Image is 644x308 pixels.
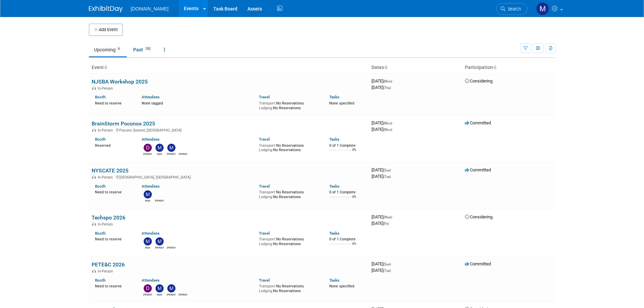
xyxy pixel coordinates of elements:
[144,284,152,292] img: Damien Dimino
[259,100,319,110] div: No Reservations No Reservations
[142,278,160,283] a: Attendees
[369,62,462,73] th: Dates
[259,101,276,105] span: Transport:
[329,143,366,148] div: 0 of 1 Complete
[167,237,175,245] img: Stephen Bart
[372,261,393,266] span: [DATE]
[179,152,187,156] div: Stephen Bart
[89,43,127,56] a: Upcoming6
[98,222,115,227] span: In-Person
[493,65,496,70] a: Sort by Participation Type
[167,152,175,156] div: Matthew Levin
[156,237,164,245] img: Matthew Levin
[143,198,152,203] div: Mark Menzella
[393,78,394,84] span: -
[329,184,339,189] a: Tasks
[465,120,491,125] span: Committed
[329,137,339,142] a: Tasks
[259,137,270,142] a: Travel
[98,128,115,133] span: In-Person
[383,86,391,90] span: (Thu)
[179,144,187,152] img: Stephen Bart
[95,100,132,106] div: Need to reserve
[155,152,164,156] div: Mark Menzella
[92,175,96,179] img: In-Person Event
[259,236,319,246] div: No Reservations No Reservations
[142,184,160,189] a: Attendees
[92,128,96,132] img: In-Person Event
[384,65,387,70] a: Sort by Start Date
[92,269,96,273] img: In-Person Event
[89,62,369,73] th: Event
[179,284,187,292] img: Stephen Bart
[179,292,187,297] div: Stephen Bart
[462,62,555,73] th: Participation
[383,222,389,226] span: (Fri)
[329,237,366,242] div: 0 of 1 Complete
[144,237,152,245] img: Mark Menzella
[156,284,164,292] img: Mark Menzella
[392,167,393,172] span: -
[392,261,393,266] span: -
[167,245,175,250] div: Stephen Bart
[259,189,319,199] div: No Reservations No Reservations
[393,214,394,219] span: -
[156,144,164,152] img: Mark Menzella
[259,95,270,99] a: Travel
[372,214,394,219] span: [DATE]
[259,283,319,293] div: No Reservations No Reservations
[155,245,164,250] div: Matthew Levin
[116,46,122,51] span: 6
[383,168,391,172] span: (Sun)
[383,215,392,219] span: (Wed)
[372,78,394,84] span: [DATE]
[329,190,366,195] div: 0 of 1 Complete
[259,195,273,199] span: Lodging:
[383,269,391,273] span: (Tue)
[383,79,392,83] span: (Mon)
[352,148,356,157] td: 0%
[144,144,152,152] img: Damien Dimino
[505,6,521,11] span: Search
[465,167,491,172] span: Committed
[143,152,152,156] div: Damien Dimino
[98,175,115,180] span: In-Person
[95,231,105,236] a: Booth
[167,292,175,297] div: Matthew Levin
[104,65,107,70] a: Sort by Event Name
[143,46,152,51] span: 102
[393,120,394,125] span: -
[98,269,115,274] span: In-Person
[92,214,125,221] a: Techspo 2026
[95,142,132,148] div: Reserved
[259,106,273,110] span: Lodging:
[156,190,164,198] img: Stephen Bart
[131,6,169,11] span: [DOMAIN_NAME]
[465,78,493,84] span: Considering
[92,261,125,268] a: PETE&C 2026
[95,189,132,195] div: Need to reserve
[259,278,270,283] a: Travel
[259,190,276,194] span: Transport:
[329,101,354,105] span: None specified
[536,2,549,15] img: Mark Menzella
[143,245,152,250] div: Mark Menzella
[259,242,273,246] span: Lodging:
[259,231,270,236] a: Travel
[92,174,366,180] div: [GEOGRAPHIC_DATA], [GEOGRAPHIC_DATA]
[496,3,527,15] a: Search
[128,43,158,56] a: Past102
[383,121,392,125] span: (Mon)
[259,184,270,189] a: Travel
[95,137,105,142] a: Booth
[92,222,96,226] img: In-Person Event
[92,120,155,127] a: BrainStorm Poconos 2025
[92,167,128,174] a: NYSCATE 2025
[259,148,273,152] span: Lodging:
[89,6,123,13] img: ExhibitDay
[329,284,354,288] span: None specified
[259,289,273,293] span: Lodging:
[329,231,339,236] a: Tasks
[144,190,152,198] img: Mark Menzella
[142,95,160,99] a: Attendees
